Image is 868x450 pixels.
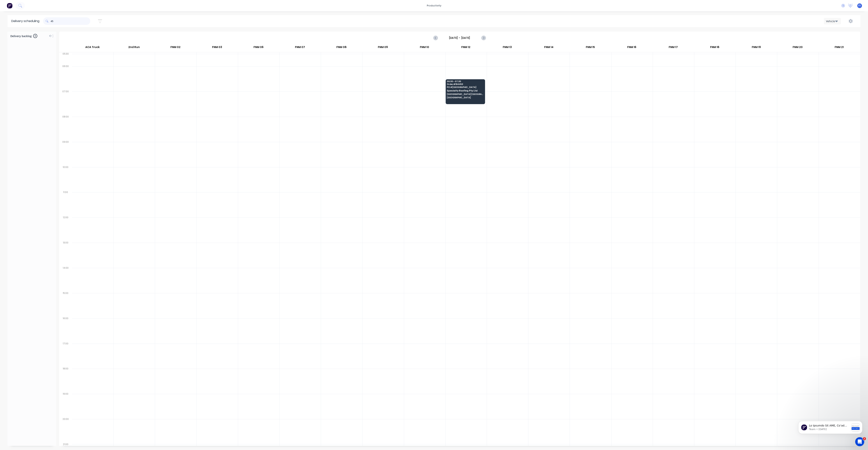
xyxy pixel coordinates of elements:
img: Factory [7,3,12,8]
p: Message from Team, sent 2w ago [16,14,57,18]
div: FNM 16 [611,44,652,52]
div: FNM 07 [279,44,321,52]
div: FNM 14 [528,44,569,52]
span: F1 [858,4,861,7]
span: 06:30 - 07:30 [447,80,483,82]
span: [GEOGRAPHIC_DATA] [GEOGRAPHIC_DATA] [447,93,483,95]
span: 0 [33,34,37,38]
span: Delivery backlog [10,34,32,38]
div: 09:00 [59,140,72,165]
div: 05:30 [59,52,72,64]
div: FNM 03 [196,44,238,52]
div: FNM 21 [818,44,860,52]
div: Vehicle [826,19,837,23]
input: Search for orders [51,17,90,25]
div: 15:00 [59,291,72,316]
span: [GEOGRAPHIC_DATA] [447,96,483,99]
div: 18:00 [59,366,72,392]
div: FNM 09 [362,44,403,52]
div: FNM 13 [487,44,528,52]
button: Vehicle [824,18,841,24]
div: ACA Truck [72,44,113,52]
span: 1 [863,437,866,440]
div: FNM 02 [155,44,196,52]
div: 11:00 [59,190,72,215]
span: Specialty Roofing Pty Ltd [447,89,483,92]
div: 14:00 [59,266,72,291]
div: FNM 15 [570,44,611,52]
div: 20:00 [59,417,72,442]
iframe: Intercom live chat [855,437,864,446]
div: 19:00 [59,392,72,417]
div: 16:00 [59,316,72,341]
span: Order # 194453 [447,83,483,85]
div: 08:00 [59,114,72,140]
div: FNM 17 [653,44,694,52]
div: 12:00 [59,215,72,240]
div: productivity [425,3,443,8]
div: FNM 06 [238,44,279,52]
div: 17:00 [59,341,72,367]
iframe: Intercom notifications message [793,413,868,440]
div: FNM 08 [321,44,362,52]
div: Delivery scheduling [8,15,43,27]
div: 21:00 [59,442,72,447]
div: FNM 20 [777,44,818,52]
div: FNM 12 [445,44,487,52]
div: 07:00 [59,89,72,114]
span: PO # [GEOGRAPHIC_DATA] [447,86,483,88]
div: FNM 10 [404,44,445,52]
div: FNM 18 [694,44,735,52]
div: 13:00 [59,240,72,266]
span: Lo Ipsumdo Sit AME, Co’ad elitse doe temp incididu utlabor etdolorem al enim admi veniamqu nos ex... [16,11,57,227]
div: FNM 19 [736,44,777,52]
div: 06:00 [59,64,72,89]
div: 2nd Run [113,44,155,52]
div: 10:00 [59,165,72,190]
